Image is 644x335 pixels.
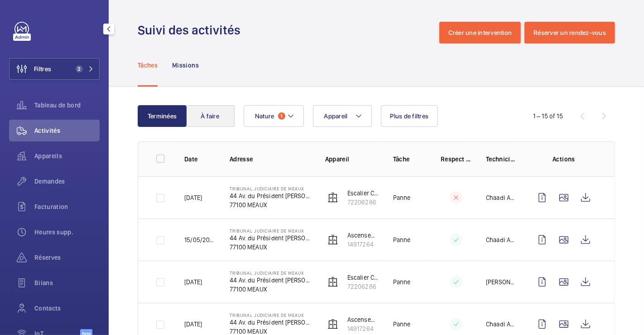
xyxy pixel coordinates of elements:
[347,324,379,333] p: 14917264
[347,198,379,207] p: 72206286
[347,273,379,282] p: Escalier C a droite au fond
[486,193,517,202] p: Chaadi Arabat
[230,276,311,285] p: 44 Av. du Président [PERSON_NAME]
[138,61,158,70] p: Tâches
[184,193,202,202] p: [DATE]
[278,112,285,120] span: 1
[393,193,411,202] p: Panne
[230,191,311,200] p: 44 Av. du Président [PERSON_NAME]
[184,155,215,164] p: Date
[390,112,429,120] span: Plus de filtres
[230,285,311,294] p: 77100 MEAUX
[533,112,563,121] div: 1 – 15 of 15
[486,235,517,244] p: Chaadi Arabat
[486,320,517,329] p: Chaadi Arabat
[230,312,311,318] p: TRIBUNAL JUDICIAIRE DE MEAUX
[230,318,311,327] p: 44 Av. du Président [PERSON_NAME]
[393,235,411,244] p: Panne
[34,151,100,160] span: Appareils
[327,234,338,245] img: elevator.svg
[138,105,187,127] button: Terminées
[9,58,100,80] button: Filtres2
[34,228,100,237] span: Heures supp.
[381,105,438,127] button: Plus de filtres
[34,304,100,313] span: Contacts
[486,155,517,164] p: Technicien
[34,202,100,211] span: Facturation
[186,105,235,127] button: À faire
[393,320,411,329] p: Panne
[76,65,83,73] span: 2
[230,243,311,252] p: 77100 MEAUX
[327,192,338,203] img: elevator.svg
[34,101,100,110] span: Tableau de bord
[230,186,311,191] p: TRIBUNAL JUDICIAIRE DE MEAUX
[347,315,379,324] p: Ascenseur escalier A
[230,155,311,164] p: Adresse
[393,277,411,286] p: Panne
[172,61,199,70] p: Missions
[313,105,372,127] button: Appareil
[230,233,311,243] p: 44 Av. du Président [PERSON_NAME]
[184,235,215,244] p: 15/05/2025
[255,112,274,120] span: Nature
[327,277,338,287] img: elevator.svg
[230,270,311,276] p: TRIBUNAL JUDICIAIRE DE MEAUX
[230,200,311,209] p: 77100 MEAUX
[34,278,100,287] span: Bilans
[34,177,100,186] span: Demandes
[184,277,202,286] p: [DATE]
[524,22,615,44] button: Réserver un rendez-vous
[138,22,246,39] h1: Suivi des activités
[184,320,202,329] p: [DATE]
[34,253,100,262] span: Réserves
[324,112,348,120] span: Appareil
[347,189,379,198] p: Escalier C a droite au fond
[439,22,521,44] button: Créer une intervention
[325,155,379,164] p: Appareil
[347,282,379,291] p: 72206286
[486,277,517,286] p: [PERSON_NAME]
[327,319,338,330] img: elevator.svg
[244,105,304,127] button: Nature1
[347,231,379,240] p: Ascenseur escalier A
[230,228,311,233] p: TRIBUNAL JUDICIAIRE DE MEAUX
[34,64,51,73] span: Filtres
[531,155,596,164] p: Actions
[347,240,379,249] p: 14917264
[34,126,100,135] span: Activités
[393,155,426,164] p: Tâche
[441,155,471,164] p: Respect délai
